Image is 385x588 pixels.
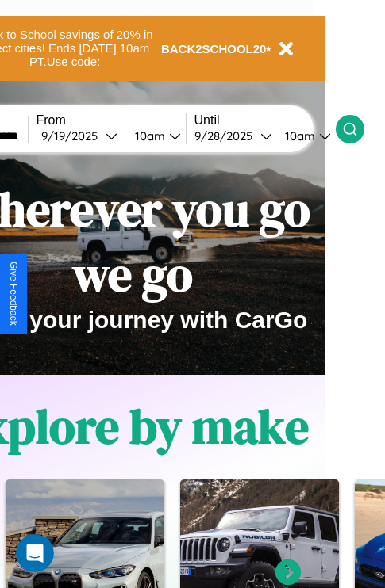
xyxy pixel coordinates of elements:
div: 9 / 19 / 2025 [41,128,106,143]
button: 10am [122,128,186,144]
div: 10am [277,128,319,143]
div: 10am [127,128,169,143]
b: BACK2SCHOOL20 [161,42,267,55]
div: Give Feedback [8,262,19,326]
button: 9/19/2025 [37,128,122,144]
iframe: Intercom live chat [16,534,54,572]
label: Until [194,113,336,128]
label: From [37,113,186,128]
button: 10am [272,128,336,144]
div: 9 / 28 / 2025 [194,128,260,143]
